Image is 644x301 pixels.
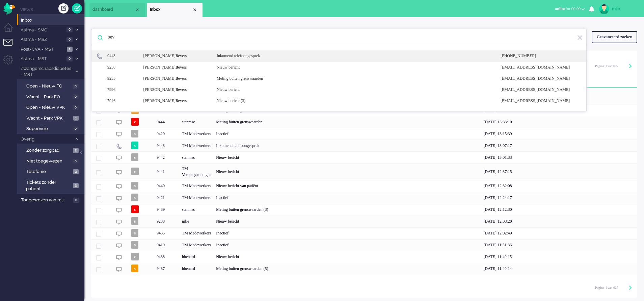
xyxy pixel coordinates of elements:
[66,56,73,61] span: 0
[154,251,180,263] div: 9438
[180,163,214,180] div: TM Verpleegkundigen
[92,7,135,12] span: dashboard
[138,98,212,104] div: [PERSON_NAME] ers
[20,93,84,100] a: Wacht - Park FO 0
[176,65,182,70] b: Bev
[66,37,73,42] span: 0
[104,87,138,93] div: 7996
[180,251,214,263] div: hbenard
[629,63,632,70] div: Next
[26,126,71,132] span: Supervisie
[154,180,180,192] div: 9440
[20,168,84,175] a: Telefonie 2
[154,128,180,140] div: 9420
[214,227,481,239] div: Inactief
[214,216,481,227] div: Nieuw bericht
[135,7,140,12] div: Close tab
[214,180,481,192] div: Nieuw bericht van patiënt
[138,76,212,81] div: [PERSON_NAME] ers
[116,267,122,272] img: ic_chat_grey.svg
[91,192,637,204] div: 9421
[214,239,481,251] div: Inactief
[154,263,180,275] div: 9437
[176,76,182,81] b: Bev
[138,65,212,70] div: [PERSON_NAME] ers
[214,128,481,140] div: Inactief
[66,27,73,32] span: 0
[214,116,481,128] div: Meting buiten grenswaarden
[73,84,79,89] span: 0
[604,64,608,69] input: Page
[116,207,122,213] img: ic_chat_grey.svg
[26,147,71,154] span: Zonder zorgpad
[180,140,214,151] div: TM Medewerkers
[73,105,79,110] span: 0
[73,159,79,164] span: 0
[91,216,637,227] div: 9238
[481,251,637,263] div: [DATE] 11:40:15
[147,3,203,17] li: View
[180,204,214,216] div: stanmsc
[58,3,69,14] div: Creëer ticket
[192,7,197,12] div: Close tab
[154,204,180,216] div: 9439
[131,118,139,126] span: c
[481,151,637,163] div: [DATE] 13:01:33
[20,196,84,203] a: Toegewezen aan mij 0
[495,98,584,104] div: [EMAIL_ADDRESS][DOMAIN_NAME]
[116,143,122,149] img: ic_telephone_grey.svg
[67,47,73,52] span: 1
[481,263,637,275] div: [DATE] 11:40:14
[91,251,637,263] div: 9438
[73,148,79,153] span: 2
[551,4,589,14] button: onlinefor 00:00
[154,192,180,204] div: 9421
[481,128,637,140] div: [DATE] 13:15:39
[104,65,138,70] div: 9238
[131,241,138,249] span: s
[481,204,637,216] div: [DATE] 12:12:30
[116,131,122,137] img: ic_chat_grey.svg
[20,125,84,132] a: Supervisie 0
[481,239,637,251] div: [DATE] 11:51:36
[214,163,481,180] div: Nieuw bericht
[495,76,584,81] div: [EMAIL_ADDRESS][DOMAIN_NAME]
[20,103,84,111] a: Open - Nieuw VPK 0
[212,65,495,70] div: Nieuw bericht
[154,216,180,227] div: 9238
[150,7,192,12] span: Inbox
[154,140,180,151] div: 9443
[604,285,608,290] input: Page
[180,263,214,275] div: hbenard
[72,3,82,14] a: Quick Ticket
[214,263,481,275] div: Meting buiten grenswaarden (5)
[91,227,637,239] div: 9435
[212,76,495,81] div: Meting buiten grenswaarden
[3,55,19,70] li: Admin menu
[3,23,19,38] li: Dashboard menu
[21,17,84,24] span: Inbox
[598,4,637,14] a: mlie
[131,130,138,137] span: s
[214,151,481,163] div: Nieuw bericht
[104,76,138,81] div: 9235
[3,39,19,54] li: Tickets menu
[73,116,79,121] span: 1
[154,239,180,251] div: 9419
[154,227,180,239] div: 9435
[20,136,72,143] span: Overig
[212,98,495,104] div: Nieuw bericht (3)
[481,227,637,239] div: [DATE] 12:02:49
[20,82,84,90] a: Open - Nieuw FO 0
[26,179,71,192] span: Tickets zonder patient
[20,66,72,78] span: Zwangerschapsdiabetes - MST
[599,4,609,14] img: avatar
[116,219,122,225] img: ic_chat_grey.svg
[595,61,632,71] div: Pagination
[21,197,71,203] span: Toegewezen aan mij
[20,56,64,62] span: Astma - MST
[154,163,180,180] div: 9441
[26,115,72,122] span: Wacht - Park VPK
[20,46,65,53] span: Post-CVA - MST
[116,155,122,161] img: ic_chat_grey.svg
